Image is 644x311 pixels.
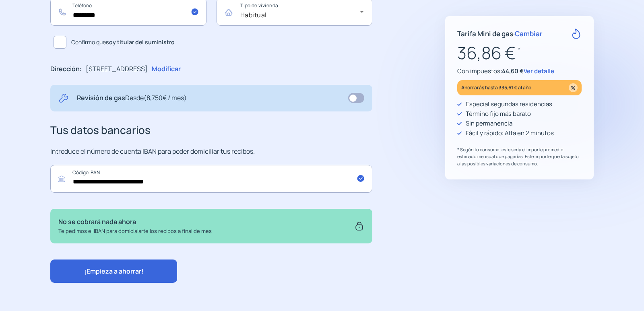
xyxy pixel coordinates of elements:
[106,38,175,46] b: soy titular del suministro
[58,217,212,227] p: No se cobrará nada ahora
[571,29,582,39] img: rate-G.svg
[515,29,543,38] span: Cambiar
[466,109,531,119] p: Término fijo más barato
[86,64,148,74] p: [STREET_ADDRESS]
[50,122,372,139] h3: Tus datos bancarios
[125,93,187,102] span: Desde (8,750€ / mes)
[457,28,543,39] p: Tarifa Mini de gas ·
[58,93,69,103] img: tool.svg
[466,119,512,128] p: Sin permanencia
[457,146,582,167] p: * Según tu consumo, este sería el importe promedio estimado mensual que pagarías. Este importe qu...
[50,260,177,283] button: ¡Empieza a ahorrar!
[50,64,82,74] p: Dirección:
[77,93,187,103] p: Revisión de gas
[457,66,582,76] p: Con impuestos:
[240,2,278,9] mat-label: Tipo de vivienda
[50,146,372,157] p: Introduce el número de cuenta IBAN para poder domiciliar tus recibos.
[524,67,554,75] span: Ver detalle
[569,83,578,92] img: percentage_icon.svg
[502,67,524,75] span: 44,60 €
[152,64,181,74] p: Modificar
[354,217,364,235] img: secure.svg
[240,10,267,19] span: Habitual
[461,83,531,92] p: Ahorrarás hasta 335,61 € al año
[466,99,552,109] p: Especial segundas residencias
[466,128,554,138] p: Fácil y rápido: Alta en 2 minutos
[84,267,144,276] span: ¡Empieza a ahorrar!
[457,39,582,66] p: 36,86 €
[71,38,175,47] span: Confirmo que
[58,227,212,235] p: Te pedimos el IBAN para domicialarte los recibos a final de mes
